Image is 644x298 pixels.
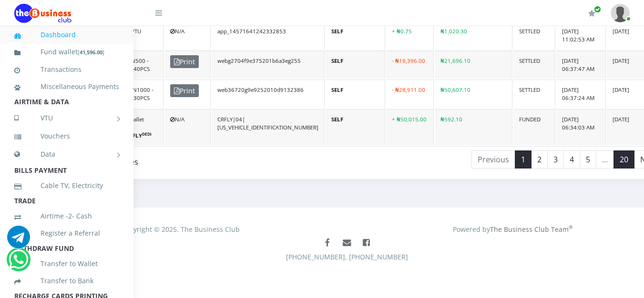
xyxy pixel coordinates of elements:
[435,21,512,50] td: ₦1,020.30
[588,10,595,17] i: Renew/Upgrade Subscription
[435,109,512,146] td: ₦592.10
[513,21,555,50] td: SETTLED
[326,109,385,146] td: SELF
[513,109,555,146] td: FUNDED
[170,84,199,97] span: Print
[104,109,164,146] td: Instant Wallet Funding via
[490,225,573,234] a: The Business Club Team®
[594,6,601,13] span: Renew/Upgrade Subscription
[14,4,72,23] img: Logo
[212,109,325,146] td: CRFLY|04|[US_VEHICLE_IDENTIFICATION_NUMBER]
[547,150,564,169] a: 3
[212,50,325,79] td: webg2704f9e375201b6a3eg255
[611,4,630,22] img: User
[386,50,434,79] td: - ₦19,396.00
[78,49,104,56] small: [ ]
[386,109,434,146] td: + ₦50,015.00
[14,253,119,275] a: Transfer to Wallet
[513,50,555,79] td: SETTLED
[142,131,152,137] sup: DEDI
[14,41,119,63] a: Fund wallet[41,596.00]
[326,79,385,108] td: SELF
[14,142,119,166] a: Data
[80,49,102,56] b: 41,596.00
[117,132,152,139] b: CRONFLY
[104,50,164,79] td: MTN NGN500 - 484.90 x 40PCS
[14,270,119,292] a: Transfer to Bank
[14,24,119,46] a: Dashboard
[435,79,512,108] td: ₦50,607.10
[14,222,119,244] a: Register a Referral
[104,79,164,108] td: Airtel NGN1000 - 963.70 x 30PCS
[569,224,573,230] sup: ®
[9,255,28,271] a: Chat for support
[14,125,119,147] a: Vouchers
[515,150,532,169] a: 1
[7,233,30,248] a: Chat for support
[104,21,164,50] td: Referral VTU Earning
[338,234,356,252] a: Mail us
[556,21,606,50] td: [DATE] 11:02:53 AM
[318,234,336,252] a: Like The Business Club Page
[164,109,211,146] td: N/A
[164,21,211,50] td: N/A
[563,150,580,169] a: 4
[14,175,119,197] a: Cable TV, Electricity
[580,150,596,169] a: 5
[556,50,606,79] td: [DATE] 06:37:47 AM
[556,79,606,108] td: [DATE] 06:37:24 AM
[14,205,119,227] a: Airtime -2- Cash
[326,50,385,79] td: SELF
[212,79,325,108] td: web36720g9e9252010d9132386
[513,79,555,108] td: SETTLED
[531,150,548,169] a: 2
[14,224,347,234] div: Copyright © 2025. The Business Club
[386,79,434,108] td: - ₦28,911.00
[435,50,512,79] td: ₦21,696.10
[386,21,434,50] td: + ₦0.75
[358,234,375,252] a: Join The Business Club Group
[14,76,119,98] a: Miscellaneous Payments
[31,149,287,168] div: Showing 1 to 20 of 400 entries
[212,21,325,50] td: app_14571641242332853
[170,55,199,68] span: Print
[556,109,606,146] td: [DATE] 06:34:03 AM
[326,21,385,50] td: SELF
[14,106,119,130] a: VTU
[613,150,634,169] a: 20
[14,59,119,80] a: Transactions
